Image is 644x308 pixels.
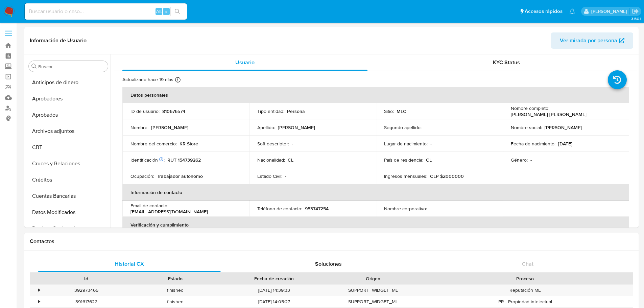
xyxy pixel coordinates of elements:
p: 953747254 [305,206,329,212]
div: Estado [136,275,215,282]
span: KYC Status [493,58,520,66]
p: RUT 154739262 [167,157,201,163]
p: Nombre corporativo : [384,206,427,212]
p: Identificación : [130,157,165,163]
button: search-icon [170,7,184,16]
span: Chat [522,260,533,268]
button: Ver mirada por persona [551,32,633,49]
div: • [38,299,40,305]
p: [DATE] [558,141,572,147]
h1: Información de Usuario [30,37,87,44]
div: • [38,287,40,293]
p: CL [426,157,432,163]
p: 810676574 [162,108,185,114]
p: Apellido : [257,124,275,131]
div: Id [47,275,126,282]
p: Fecha de nacimiento : [511,141,555,147]
span: Accesos rápidos [525,8,563,15]
p: Actualizado hace 19 días [122,76,173,83]
p: País de residencia : [384,157,423,163]
button: Cuentas Bancarias [26,188,111,204]
p: Ocupación : [130,173,154,179]
p: Nacionalidad : [257,157,285,163]
p: CL [288,157,293,163]
p: Ingresos mensuales : [384,173,427,179]
p: [EMAIL_ADDRESS][DOMAIN_NAME] [130,209,208,215]
p: - [530,157,532,163]
button: Cruces y Relaciones [26,156,111,172]
input: Buscar usuario o caso... [25,7,187,16]
button: Aprobados [26,107,111,123]
p: Email de contacto : [130,203,168,209]
span: Historial CX [115,260,144,268]
p: [PERSON_NAME] [278,124,315,131]
button: Devices Geolocation [26,220,111,237]
a: Notificaciones [569,8,575,14]
p: CLP $2000000 [430,173,464,179]
p: aline.magdaleno@mercadolibre.com [591,8,629,15]
input: Buscar [38,64,105,70]
p: Segundo apellido : [384,124,422,131]
p: Tipo entidad : [257,108,284,114]
button: Anticipos de dinero [26,74,111,91]
p: Nombre : [130,124,148,131]
button: Archivos adjuntos [26,123,111,139]
span: Ver mirada por persona [560,32,617,49]
div: finished [131,285,220,296]
div: Reputación ME [418,285,633,296]
p: - [424,124,426,131]
div: Origen [333,275,413,282]
div: [DATE] 14:39:33 [220,285,329,296]
p: MLC [397,108,406,114]
div: Fecha de creación [224,275,324,282]
p: - [430,206,431,212]
th: Información de contacto [122,184,629,200]
button: Datos Modificados [26,204,111,220]
div: SUPPORT_WIDGET_ML [329,285,418,296]
div: Proceso [422,275,628,282]
p: [PERSON_NAME] [151,124,188,131]
div: finished [131,296,220,307]
p: Sitio : [384,108,394,114]
button: Buscar [31,64,37,69]
span: Alt [156,8,162,15]
a: Salir [632,8,639,15]
p: - [292,141,293,147]
div: SUPPORT_WIDGET_ML [329,296,418,307]
p: Trabajador autonomo [157,173,203,179]
p: ID de usuario : [130,108,160,114]
p: Teléfono de contacto : [257,206,302,212]
p: KR Store [180,141,198,147]
p: Género : [511,157,528,163]
button: Aprobadores [26,91,111,107]
button: CBT [26,139,111,156]
p: Nombre completo : [511,105,549,111]
p: [PERSON_NAME] [545,124,582,131]
p: - [430,141,432,147]
p: Nombre social : [511,124,542,131]
span: s [165,8,167,15]
div: 391617622 [42,296,131,307]
p: - [285,173,286,179]
h1: Contactos [30,238,633,245]
div: PR - Propiedad intelectual [418,296,633,307]
div: [DATE] 14:05:27 [220,296,329,307]
p: Estado Civil : [257,173,282,179]
button: Créditos [26,172,111,188]
p: Soft descriptor : [257,141,289,147]
span: Usuario [235,58,255,66]
p: Nombre del comercio : [130,141,177,147]
p: Persona [287,108,305,114]
th: Datos personales [122,87,629,103]
th: Verificación y cumplimiento [122,217,629,233]
p: Lugar de nacimiento : [384,141,428,147]
div: 392973465 [42,285,131,296]
p: [PERSON_NAME] [PERSON_NAME] [511,111,587,117]
span: Soluciones [315,260,342,268]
